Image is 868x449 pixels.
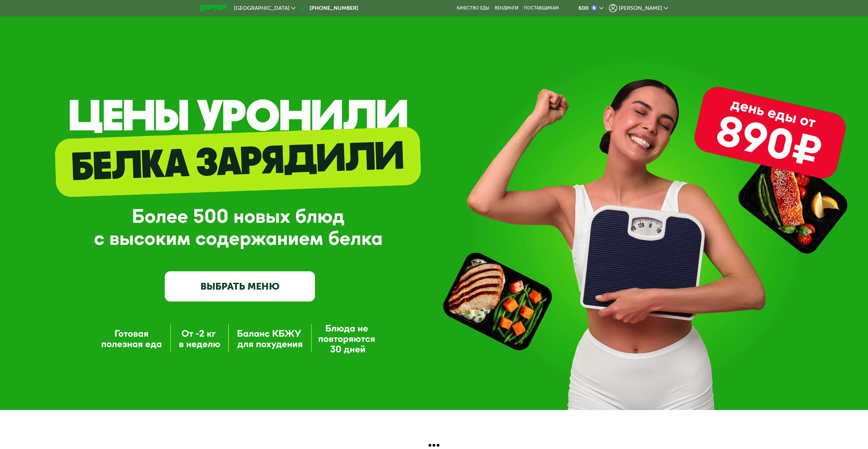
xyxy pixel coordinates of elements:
a: Вендинги [495,5,518,11]
a: Качество еды [457,5,489,11]
a: ВЫБРАТЬ МЕНЮ [165,271,315,301]
a: [PHONE_NUMBER] [299,4,358,12]
span: [GEOGRAPHIC_DATA] [234,5,290,11]
div: 600 [578,5,589,11]
span: [PERSON_NAME] [619,5,662,11]
div: поставщикам [524,5,559,11]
